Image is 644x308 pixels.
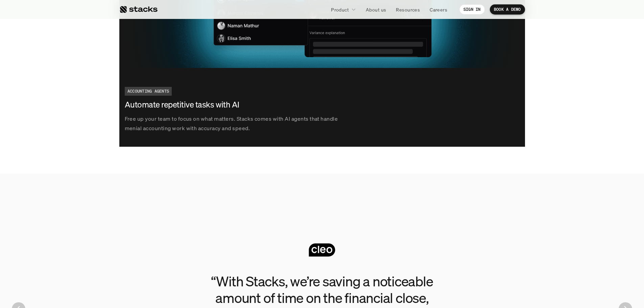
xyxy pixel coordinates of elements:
[426,3,451,16] a: Careers
[80,129,110,134] a: Privacy Policy
[331,6,349,13] p: Product
[127,89,169,94] h2: ACCOUNTING AGENTS
[459,4,485,15] a: SIGN IN
[366,6,386,13] p: About us
[362,3,390,16] a: About us
[125,99,311,111] h3: Automate repetitive tasks with AI
[494,7,521,12] p: BOOK A DEMO
[396,6,420,13] p: Resources
[463,7,481,12] p: SIGN IN
[490,4,525,15] a: BOOK A DEMO
[392,3,424,16] a: Resources
[125,114,344,134] p: Free up your team to focus on what matters. Stacks comes with AI agents that handle menial accoun...
[430,6,447,13] p: Careers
